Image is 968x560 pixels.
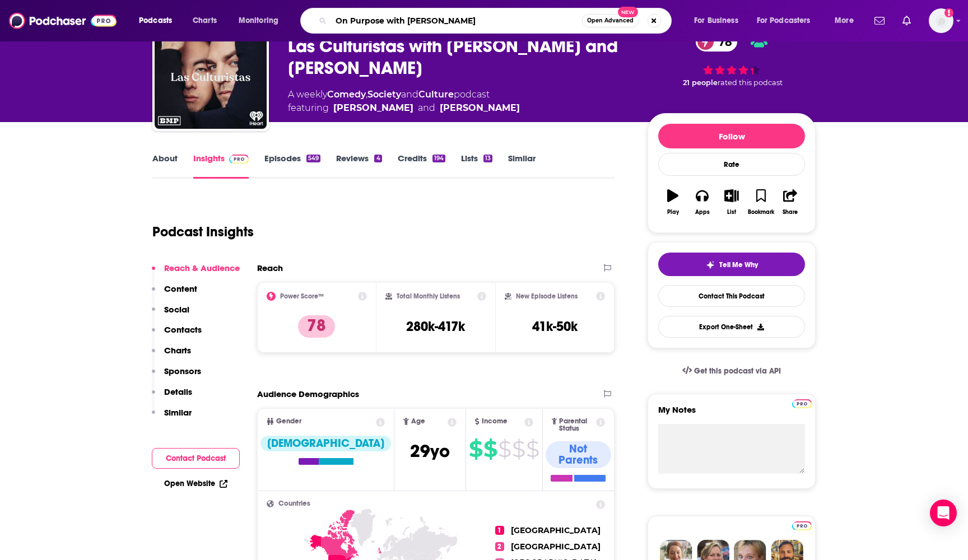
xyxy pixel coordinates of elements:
button: Play [658,182,687,222]
div: Share [783,209,798,216]
input: Search podcasts, credits, & more... [331,12,582,30]
div: [DEMOGRAPHIC_DATA] [260,436,391,451]
span: More [835,13,854,29]
img: Podchaser Pro [792,521,812,530]
div: 4 [374,155,381,162]
span: For Podcasters [757,13,811,29]
span: $ [498,440,511,458]
button: Follow [658,124,805,148]
a: Get this podcast via API [673,357,790,385]
p: Social [164,304,189,315]
h3: 41k-50k [532,318,578,335]
div: Not Parents [546,441,611,468]
span: $ [469,440,482,458]
div: Search podcasts, credits, & more... [311,8,682,34]
span: Open Advanced [587,18,634,24]
p: Charts [164,345,191,356]
button: Show profile menu [929,8,953,33]
a: Open Website [164,479,227,488]
span: [GEOGRAPHIC_DATA] [511,542,601,552]
a: Show notifications dropdown [870,11,889,30]
span: Age [411,418,425,425]
span: Get this podcast via API [694,366,781,376]
span: featuring [288,101,520,115]
a: Reviews4 [336,153,381,179]
div: 78 21 peoplerated this podcast [648,25,816,95]
button: open menu [686,12,752,30]
div: Apps [695,209,710,216]
button: open menu [750,12,827,30]
p: Contacts [164,324,202,335]
p: Similar [164,407,192,418]
h2: Reach [257,263,283,273]
button: Open AdvancedNew [582,14,639,27]
a: Episodes549 [264,153,320,179]
div: A weekly podcast [288,88,520,115]
span: and [418,101,435,115]
span: Gender [276,418,301,425]
button: Apps [687,182,716,222]
button: tell me why sparkleTell Me Why [658,253,805,276]
button: Charts [152,345,191,366]
button: Sponsors [152,366,201,386]
button: Content [152,283,197,304]
span: Countries [278,500,310,507]
img: Podchaser Pro [792,399,812,408]
img: tell me why sparkle [706,260,715,269]
span: Tell Me Why [719,260,758,269]
button: Details [152,386,192,407]
label: My Notes [658,404,805,424]
button: Reach & Audience [152,263,240,283]
a: Lists13 [461,153,492,179]
span: 21 people [683,78,718,87]
a: Similar [508,153,536,179]
a: Pro website [792,520,812,530]
p: Details [164,386,192,397]
span: Monitoring [239,13,278,29]
a: About [152,153,178,179]
span: Podcasts [139,13,172,29]
span: Logged in as kkade [929,8,953,33]
a: Bowen Yang [440,101,520,115]
span: [GEOGRAPHIC_DATA] [511,525,601,535]
button: open menu [231,12,293,30]
div: 13 [483,155,492,162]
button: Bookmark [746,182,775,222]
a: Society [367,89,401,100]
a: 78 [696,32,738,52]
button: open menu [131,12,187,30]
p: Content [164,283,197,294]
img: User Profile [929,8,953,33]
a: Credits194 [398,153,445,179]
a: InsightsPodchaser Pro [193,153,249,179]
div: Open Intercom Messenger [930,500,957,526]
a: Show notifications dropdown [898,11,915,30]
span: 2 [495,542,504,551]
span: $ [483,440,497,458]
a: Charts [185,12,224,30]
img: Podchaser Pro [229,155,249,164]
span: $ [526,440,539,458]
span: rated this podcast [718,78,783,87]
h2: Power Score™ [280,292,324,300]
h2: New Episode Listens [516,292,578,300]
button: Social [152,304,189,325]
span: $ [512,440,525,458]
img: Las Culturistas with Matt Rogers and Bowen Yang [155,17,267,129]
span: , [366,89,367,100]
span: Income [482,418,508,425]
span: New [618,7,638,17]
button: Similar [152,407,192,428]
span: 78 [707,32,738,52]
button: Export One-Sheet [658,316,805,338]
a: Matt Rogers [333,101,413,115]
div: Play [667,209,679,216]
a: Contact This Podcast [658,285,805,307]
a: Comedy [327,89,366,100]
span: 29 yo [410,440,450,462]
img: Podchaser - Follow, Share and Rate Podcasts [9,10,117,31]
span: 1 [495,526,504,535]
h2: Total Monthly Listens [397,292,460,300]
